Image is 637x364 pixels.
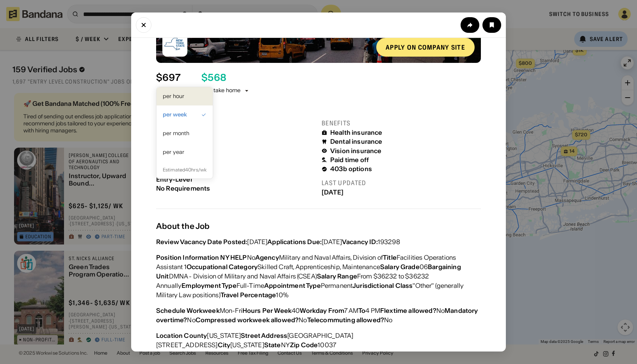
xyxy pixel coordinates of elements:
div: Last updated [322,179,481,187]
div: Workweek [187,307,219,314]
div: 403b options [330,165,372,173]
div: Street Address [241,332,287,339]
div: Schedule [156,307,185,314]
div: About the Job [156,221,481,231]
div: Agency [255,253,279,261]
div: Entry-Level [156,176,315,183]
div: Salary Range [317,272,357,280]
div: [DATE] [322,189,481,196]
div: Telecommuting allowed? [307,316,384,324]
div: per week [156,87,180,95]
div: Benefits [322,119,481,127]
div: Title [383,253,397,261]
div: Apply on company site [386,44,465,50]
div: Salary [156,152,315,160]
div: per month [163,130,206,137]
div: Full-time [156,129,315,136]
div: From [328,307,345,314]
div: per hour [163,93,206,100]
div: At a Glance [156,103,481,113]
div: No Military and Naval Affairs, Division of Facilities Operations Assistant 1 Skilled Craft, Appre... [156,253,481,300]
div: Paid time off [330,156,369,164]
div: [DATE] [DATE] 193298 [156,237,400,246]
div: [US_STATE] [GEOGRAPHIC_DATA] [STREET_ADDRESS] [US_STATE] NY 10037 [156,331,481,350]
div: Vacancy ID: [342,238,378,246]
div: Hours Per Week [242,307,292,314]
div: Dental insurance [330,138,383,145]
div: To [358,307,365,314]
div: Mon-Fri 40 7 AM 4 PM No No No No [156,306,481,325]
div: Min. take home [201,87,250,95]
div: Employment Type [181,282,236,289]
div: Vision insurance [330,147,382,155]
div: Mandatory overtime? [156,307,478,324]
div: Position Information [156,253,219,261]
div: Compressed workweek allowed? [196,316,299,324]
div: Hours [156,119,315,127]
div: Requirements [156,166,315,174]
div: per year [163,148,206,156]
div: $ 568 [201,72,226,84]
div: Location [156,332,183,339]
div: Zip Code [290,341,318,349]
div: $ 697 [156,72,181,84]
div: Date Posted: [207,238,247,246]
div: Applications Due: [267,238,322,246]
div: City [218,341,231,349]
div: County [184,332,207,339]
div: Flextime allowed? [380,307,436,314]
div: Pay type [156,143,315,151]
div: Occupational Category [187,263,258,271]
div: Travel Percentage [221,291,276,299]
div: Health insurance [330,129,383,136]
div: Salary Grade [380,263,420,271]
div: Estimated 40 hrs/wk [157,161,213,178]
button: Close [136,17,151,33]
div: Jurisdictional Class [352,282,413,289]
div: State [264,341,281,349]
div: per week [163,111,206,119]
div: Appointment Type [264,282,321,289]
div: Workday [300,307,327,314]
img: New York State Department of Labor logo [162,32,187,57]
div: Review Vacancy [156,238,206,246]
div: NY HELP [220,253,247,261]
div: No Requirements [156,185,315,192]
